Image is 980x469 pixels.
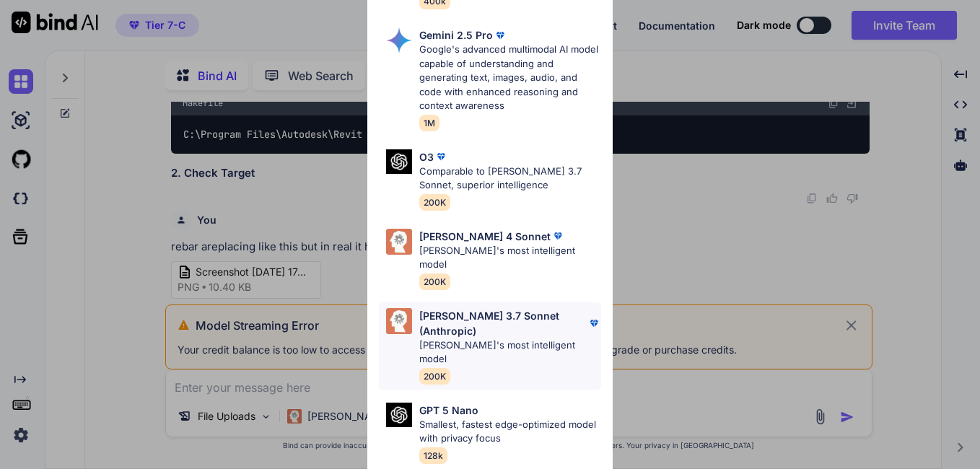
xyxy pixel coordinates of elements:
p: O3 [419,149,434,165]
img: Pick Models [386,149,412,175]
p: [PERSON_NAME]'s most intelligent model [419,244,601,272]
p: [PERSON_NAME] 3.7 Sonnet (Anthropic) [419,308,587,338]
span: 1M [419,115,439,131]
span: 200K [419,368,450,385]
p: Comparable to [PERSON_NAME] 3.7 Sonnet, superior intelligence [419,165,601,193]
img: Pick Models [386,229,412,255]
span: 128k [419,447,447,464]
img: premium [493,28,507,43]
span: 200K [419,273,450,290]
img: premium [587,316,601,330]
p: GPT 5 Nano [419,403,478,418]
img: Pick Models [386,308,412,334]
img: premium [551,229,565,243]
p: Gemini 2.5 Pro [419,27,493,43]
p: Smallest, fastest edge-optimized model with privacy focus [419,418,601,446]
img: premium [434,149,448,164]
img: Pick Models [386,27,412,53]
p: [PERSON_NAME] 4 Sonnet [419,229,551,244]
img: Pick Models [386,403,412,428]
span: 200K [419,194,450,211]
p: Google's advanced multimodal AI model capable of understanding and generating text, images, audio... [419,43,601,113]
p: [PERSON_NAME]'s most intelligent model [419,338,601,367]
